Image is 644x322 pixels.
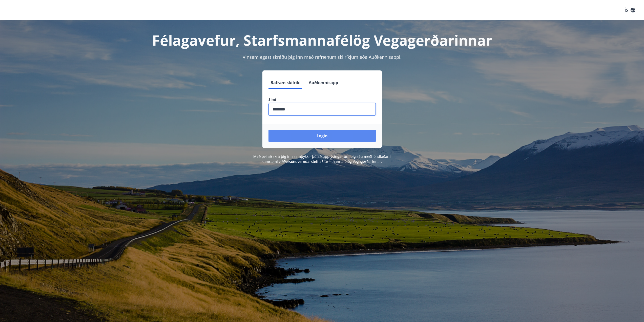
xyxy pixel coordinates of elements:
[622,6,638,15] button: ÍS
[243,54,402,60] span: Vinsamlegast skráðu þig inn með rafrænum skilríkjum eða Auðkennisappi.
[284,159,322,164] a: Persónuverndarstefna
[268,97,376,102] label: Sími
[268,130,376,142] button: Login
[146,30,498,50] h1: Félagavefur, Starfsmannafélög Vegagerðarinnar
[253,154,391,164] span: Með því að skrá þig inn samþykkir þú að upplýsingar um þig séu meðhöndlaðar í samræmi við Starfsm...
[307,77,340,89] button: Auðkennisapp
[268,77,303,89] button: Rafræn skilríki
